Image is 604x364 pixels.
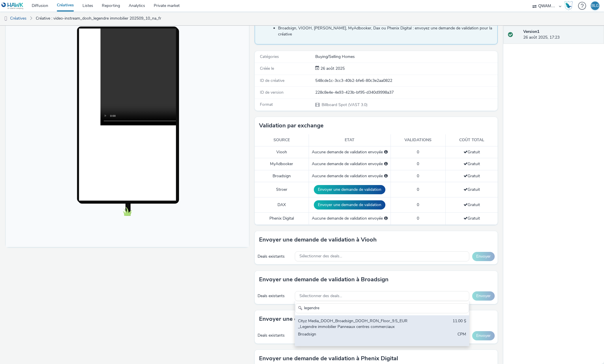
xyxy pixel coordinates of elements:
button: Envoyer [472,331,495,340]
span: Gratuit [464,161,480,167]
span: Sélectionner des deals... [299,254,342,259]
span: 0 [417,187,419,192]
span: Gratuit [464,173,480,179]
div: 11.00 $ [453,318,466,330]
div: BLG [591,1,599,10]
td: Viooh [255,146,309,158]
div: Sélectionnez un deal ci-dessous et cliquez sur Envoyer pour envoyer une demande de validation à B... [384,173,388,179]
strong: Version 1 [523,29,539,34]
img: undefined Logo [1,2,24,10]
h3: Envoyer une demande de validation à Viooh [259,235,377,244]
span: Gratuit [464,187,480,192]
input: Search...... [295,303,469,313]
span: Billboard Spot (VAST 3.0) [321,102,367,107]
h3: Envoyer une demande de validation à Phenix Digital [259,354,398,363]
h3: Envoyer une demande de validation à Broadsign [259,275,389,284]
button: Envoyer [472,291,495,301]
div: 228c8e4e-4e93-423b-bf95-d340d9998a37 [315,90,497,95]
button: Envoyer une demande de validation [314,185,385,194]
span: Créée le [260,66,274,71]
h3: Validation par exchange [259,121,324,130]
div: Broadsign [298,331,409,343]
div: CPM [457,331,466,343]
div: 26 août 2025, 17:23 [523,29,599,41]
span: Sélectionner des deals... [299,294,342,299]
th: Coût total [446,134,498,146]
a: Créative : video-instream_dooh_legendre immobilier 202509_10_na_fr [33,12,164,25]
img: dooh [3,16,9,22]
span: 0 [417,216,419,221]
div: Deals existants [258,333,292,338]
span: 0 [417,202,419,208]
span: 0 [417,173,419,179]
span: 26 août 2025 [319,66,345,71]
button: Envoyer [472,252,495,261]
div: Sélectionnez un deal ci-dessous et cliquez sur Envoyer pour envoyer une demande de validation à P... [384,216,388,221]
span: 0 [417,149,419,155]
th: Validations [391,134,446,146]
div: Sélectionnez un deal ci-dessous et cliquez sur Envoyer pour envoyer une demande de validation à V... [384,149,388,155]
td: Phenix Digital [255,213,309,225]
th: Source [255,134,309,146]
li: Broadsign, VIOOH, [PERSON_NAME], MyAdbooker, Dax ou Phenix Digital : envoyez une demande de valid... [278,25,495,37]
div: Aucune demande de validation envoyée [312,216,388,221]
div: Aucune demande de validation envoyée [312,161,388,167]
div: Aucune demande de validation envoyée [312,149,388,155]
td: Broadsign [255,170,309,182]
td: MyAdbooker [255,158,309,170]
td: DAX [255,197,309,213]
span: Gratuit [464,149,480,155]
td: Stroer [255,182,309,197]
div: Sélectionnez un deal ci-dessous et cliquez sur Envoyer pour envoyer une demande de validation à M... [384,161,388,167]
div: Deals existants [258,293,292,299]
span: ID de version [260,90,284,95]
a: Hawk Academy [564,1,575,10]
h3: Envoyer une demande de validation à MyAdbooker [259,315,396,323]
div: Création 26 août 2025, 17:23 [319,66,345,71]
div: Deals existants [258,254,292,259]
span: Catégories [260,54,279,59]
span: Gratuit [464,202,480,208]
div: Cityz Media_DOOH_Broadsign_DOOH_RON_Floor_9.5_EUR_Legendre immobilier Panneaux centres commerciaux [298,318,409,330]
span: ID de créative [260,78,284,83]
th: Etat [309,134,391,146]
span: 0 [417,161,419,167]
img: Hawk Academy [564,1,573,10]
span: Format [260,102,273,107]
span: Gratuit [464,216,480,221]
div: 548cde1c-3cc3-40b2-bfe6-80c3e2aa0822 [315,78,497,84]
button: Envoyer une demande de validation [314,200,385,210]
div: Buying/Selling Homes [315,54,497,60]
div: Aucune demande de validation envoyée [312,173,388,179]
